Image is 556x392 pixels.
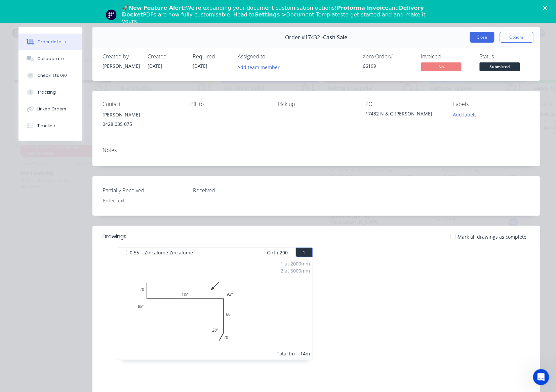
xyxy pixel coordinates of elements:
[453,101,530,107] div: Labels
[18,67,82,84] button: Checklists 0/0
[18,50,82,67] button: Collaborate
[363,62,413,69] div: 66199
[480,62,520,71] span: Submitted
[238,53,305,60] div: Assigned to
[500,32,533,43] button: Options
[281,267,310,274] div: 2 at 6000mm
[106,9,117,20] img: Profile image for Team
[37,39,66,45] div: Order details
[190,101,267,107] div: Bill to
[278,101,355,107] div: Pick up
[37,72,67,79] div: Checklists 0/0
[37,56,64,62] div: Collaborate
[148,63,162,69] span: [DATE]
[533,369,549,385] iframe: Intercom live chat
[296,248,313,257] button: 1
[103,147,530,153] div: Notes
[37,89,56,95] div: Tracking
[18,34,82,50] button: Order details
[37,123,55,129] div: Timeline
[18,101,82,117] button: Linked Orders
[421,53,472,60] div: Invoiced
[421,62,462,71] span: No
[129,5,186,11] b: New Feature Alert:
[122,5,439,25] div: 🚀 We're expanding your document customisation options! and PDFs are now fully customisable. Head ...
[103,53,140,60] div: Created by
[103,62,140,69] div: [PERSON_NAME]
[365,110,442,119] div: 17432 N & G [PERSON_NAME]
[142,248,196,257] span: Zincalume Zincalume
[193,53,230,60] div: Required
[103,101,180,107] div: Contact
[365,101,442,107] div: PO
[480,62,520,72] button: Submitted
[193,63,207,69] span: [DATE]
[286,11,343,18] a: Document Templates
[18,117,82,134] button: Timeline
[193,186,277,194] label: Received
[267,248,288,257] span: Girth 200
[122,5,424,18] b: Delivery Docket
[449,110,480,119] button: Add labels
[480,53,530,60] div: Status
[300,350,310,357] div: 14m
[277,350,295,357] div: Total lm
[18,84,82,101] button: Tracking
[238,62,283,71] button: Add team member
[118,257,313,360] div: 020100602089º92º20º1 at 2000mm2 at 6000mmTotal lm14m
[234,62,283,71] button: Add team member
[543,6,550,10] div: Close
[103,233,126,241] div: Drawings
[254,11,343,18] b: Settings >
[323,34,348,41] span: Cash Sale
[103,186,187,194] label: Partially Received
[103,110,180,132] div: [PERSON_NAME]0428 035 075
[37,106,66,112] div: Linked Orders
[103,119,180,129] div: 0428 035 075
[363,53,413,60] div: Xero Order #
[285,34,323,41] span: Order #17432 -
[281,260,310,267] div: 1 at 2000mm
[148,53,185,60] div: Created
[337,5,389,11] b: Proforma Invoice
[458,233,527,240] span: Mark all drawings as complete
[127,248,142,257] span: 0.55
[470,32,494,43] button: Close
[103,110,180,119] div: [PERSON_NAME]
